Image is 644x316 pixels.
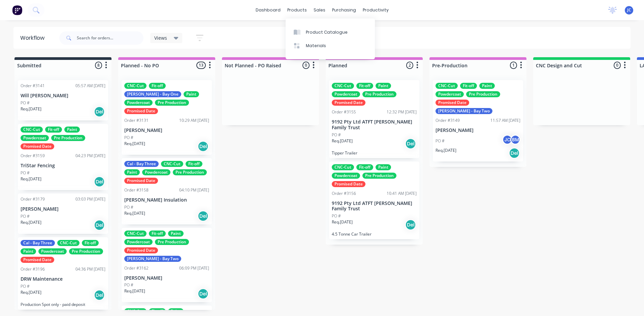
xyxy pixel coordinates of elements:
div: Fit-off [186,161,202,167]
p: Req. [DATE] [124,210,145,216]
div: Order #3162 [124,265,149,271]
div: Pre Production [51,135,85,141]
p: 9192 Pty Ltd ATFT [PERSON_NAME] Family Trust [332,119,417,131]
span: JC [627,7,631,13]
p: [PERSON_NAME] [436,128,520,133]
div: Promised Date [21,257,54,263]
div: Fit-off [460,83,477,89]
p: Tipper Trailer [332,150,417,155]
p: Req. [DATE] [436,147,456,153]
div: Order #3141 [21,83,45,89]
p: TriStar Fencing [21,163,105,169]
div: 04:36 PM [DATE] [75,266,105,272]
p: [PERSON_NAME] [124,128,209,133]
div: Fit-off [82,240,99,246]
div: Workflow [20,34,48,42]
div: CNC-Cut [332,83,354,89]
div: Paint [168,308,184,314]
p: Req. [DATE] [21,106,41,112]
div: 04:10 PM [DATE] [179,187,209,193]
p: Will [PERSON_NAME] [21,93,105,99]
div: CNC-CutFit-offPaintPowdercoatPre ProductionPromised DateOrder #315610:41 AM [DATE]9192 Pty Ltd AT... [329,162,419,240]
p: PO # [332,132,341,138]
span: Views [154,34,167,41]
div: 10:41 AM [DATE] [387,190,417,197]
div: 10:29 AM [DATE] [179,117,209,124]
p: Req. [DATE] [21,219,41,225]
div: Paint [124,169,140,175]
div: CNC-CutFit-off[PERSON_NAME] - Bay OnePaintPowdercoatPre ProductionPromised DateOrder #313110:29 A... [122,80,212,155]
div: Pre Production [362,173,396,179]
div: Powdercoat [124,100,153,106]
p: Req. [DATE] [124,141,145,147]
div: Order #3149 [436,117,460,124]
div: Order #314105:57 AM [DATE]Will [PERSON_NAME]PO #Req.[DATE]Del [18,80,108,120]
p: 9192 Pty Ltd ATFT [PERSON_NAME] Family Trust [332,201,417,212]
div: 06:09 PM [DATE] [179,265,209,271]
div: sales [310,5,329,15]
img: Factory [12,5,22,15]
div: Paint [21,248,36,254]
div: CNC-Cut [21,127,43,133]
div: Fit-off [149,308,166,314]
p: PO # [436,138,445,144]
div: Order #3179 [21,196,45,202]
p: PO # [124,135,133,141]
p: PO # [21,213,30,219]
div: Paint [479,83,495,89]
p: Req. [DATE] [332,219,353,225]
div: Cal - Bay Three [21,240,55,246]
div: 05:57 AM [DATE] [75,83,105,89]
div: CNC-Cut [124,83,147,89]
div: CNC-CutFit-offPaintPowdercoatPre ProductionPromised DateOrder #315904:23 PM [DATE]TriStar Fencing... [18,124,108,190]
p: 4.5 Tonne Car Trailer [332,232,417,237]
div: Powdercoat [332,91,360,97]
div: Fit-off [149,83,166,89]
div: BM [510,135,520,145]
p: PO # [124,204,133,210]
div: JC [502,135,512,145]
input: Search for orders... [77,31,143,45]
div: CNC-Cut [124,308,147,314]
div: Materials [306,43,326,49]
div: Powdercoat [38,248,67,254]
p: Req. [DATE] [21,176,41,182]
div: Paint [184,91,199,97]
div: Del [509,148,520,159]
div: Cal - Bay Three [124,161,159,167]
div: [PERSON_NAME] - Bay Two [436,108,492,114]
div: Pre Production [466,91,500,97]
div: Del [94,106,105,117]
div: Pre Production [155,239,189,245]
div: [PERSON_NAME] - Bay One [124,91,181,97]
div: Del [198,288,208,299]
div: Promised Date [21,143,54,149]
p: PO # [21,100,30,106]
div: Pre Production [362,91,396,97]
div: Del [198,141,208,152]
div: Paint [376,83,391,89]
p: DRW Maintenance [21,276,105,282]
div: Order #3158 [124,187,149,193]
p: PO # [21,170,30,176]
div: Fit-off [356,83,373,89]
div: Pre Production [69,248,103,254]
div: Product Catalogue [306,29,348,35]
div: Order #3155 [332,109,356,115]
a: Product Catalogue [286,25,375,39]
div: CNC-CutFit-offPaintPowdercoatPre ProductionPromised DateOrder #315512:32 PM [DATE]9192 Pty Ltd AT... [329,80,419,158]
div: Paint [376,164,391,170]
div: Paint [168,231,184,237]
div: Fit-off [356,164,373,170]
div: CNC-Cut [124,231,147,237]
div: Del [94,176,105,187]
div: Promised Date [124,108,158,114]
div: Order #3156 [332,190,356,197]
div: Promised Date [332,181,365,187]
div: CNC-Cut [436,83,458,89]
div: Fit-off [45,127,62,133]
div: CNC-CutFit-offPaintPowdercoatPre ProductionPromised Date[PERSON_NAME] - Bay TwoOrder #316206:09 P... [122,228,212,303]
div: Del [94,290,105,301]
div: [PERSON_NAME] - Bay Two [124,256,181,262]
div: Promised Date [124,178,158,184]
